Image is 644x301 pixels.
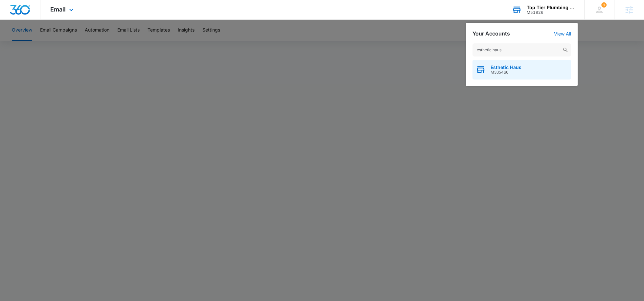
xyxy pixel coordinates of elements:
span: Email [50,6,66,13]
a: View All [554,31,571,36]
div: account id [527,10,575,15]
div: notifications count [601,2,607,8]
button: Esthetic HausM335466 [472,60,571,80]
h2: Your Accounts [472,31,510,37]
div: account name [527,5,575,10]
input: Search Accounts [472,43,571,57]
span: Esthetic Haus [491,65,521,70]
span: 1 [601,2,607,8]
span: M335466 [491,70,521,75]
